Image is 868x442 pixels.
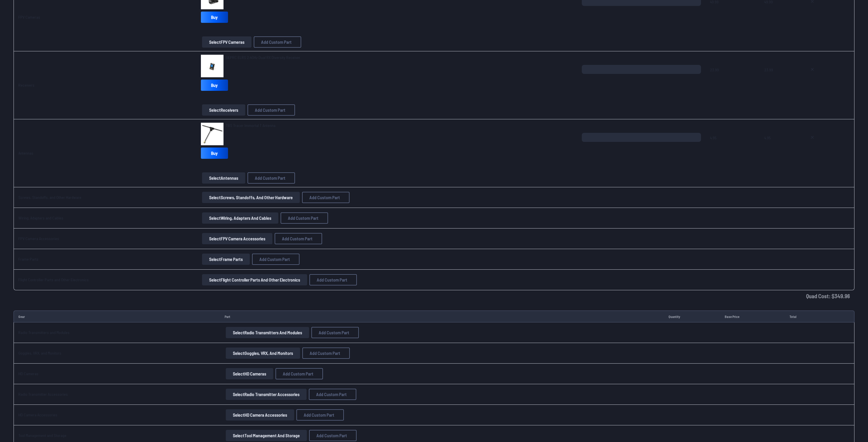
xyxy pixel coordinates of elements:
a: Flight Controller Parts and Other Electronics [18,277,89,282]
a: SelectGoggles, VRX, and Monitors [225,348,301,359]
td: Quad Cost: $ 349.96 [14,290,854,302]
a: Buy [201,80,228,91]
button: Add Custom Part [309,430,357,441]
span: 23.99 [710,65,756,92]
a: GEPRC ELRS 2.4GHz Dual RX Diversity Receiver [226,55,300,60]
td: Total [785,311,829,322]
button: Add Custom Part [275,233,322,244]
button: SelectWiring, Adapters and Cables [202,212,278,224]
button: SelectScrews, Standoffs, and Other Hardware [202,192,300,203]
button: Add Custom Part [311,327,359,338]
button: Add Custom Part [254,36,301,48]
span: 4.95 [710,133,756,160]
span: Add Custom Part [316,392,347,397]
a: FPV Cameras [18,15,40,19]
button: Add Custom Part [302,348,350,359]
button: SelectAntennas [202,172,245,184]
span: Add Custom Part [255,176,285,180]
a: SelectFrame Parts [201,254,251,265]
span: Add Custom Part [304,413,334,417]
span: Add Custom Part [259,257,290,261]
a: Buy [201,148,228,159]
span: Add Custom Part [255,108,285,112]
a: Goggles, VRX, and Monitors [18,351,61,355]
span: Add Custom Part [317,278,347,282]
button: SelectReceivers [202,104,245,116]
span: Add Custom Part [283,371,313,376]
a: FPV Camera Accessories [18,236,59,241]
a: SelectReceivers [201,104,246,116]
a: SelectHD Cameras [225,368,274,379]
span: Add Custom Part [282,236,313,241]
a: SelectAntennas [201,172,246,184]
td: Part [220,311,664,322]
a: SelectHD Camera Accessories [225,409,295,421]
button: Add Custom Part [275,368,323,379]
a: Receivers [18,83,34,87]
span: 23.99 [764,65,796,92]
a: SelectScrews, Standoffs, and Other Hardware [201,192,301,203]
a: Radio Transmitters and Modules [18,330,70,335]
button: SelectFrame Parts [202,254,250,265]
button: SelectRadio Transmitters and Modules [226,327,309,338]
button: SelectTool Management and Storage [226,430,307,441]
a: Tool Management and Storage [18,433,66,438]
button: Add Custom Part [309,274,357,285]
button: SelectHD Camera Accessories [226,409,294,421]
img: image [201,55,223,77]
span: Add Custom Part [309,195,340,200]
button: SelectFPV Camera Accessories [202,233,272,244]
a: TBS Tracer Immortal T Antenna [226,123,275,128]
a: SelectTool Management and Storage [225,430,308,441]
a: Wiring, Adapters and Cables [18,215,63,220]
span: Add Custom Part [319,330,349,335]
a: SelectRadio Transmitters and Modules [225,327,310,338]
button: Add Custom Part [281,212,328,224]
span: Add Custom Part [288,216,318,220]
img: image [201,123,223,145]
span: TBS Tracer Immortal T Antenna [226,123,275,128]
a: Screws, Standoffs, and Other Hardware [18,195,81,200]
span: Add Custom Part [316,433,347,438]
button: Add Custom Part [296,409,344,421]
span: 4.95 [764,133,796,160]
button: SelectGoggles, VRX, and Monitors [226,348,300,359]
span: Add Custom Part [310,351,340,355]
button: Add Custom Part [309,389,356,400]
button: Add Custom Part [248,172,295,184]
button: SelectFPV Cameras [202,36,251,48]
a: SelectFlight Controller Parts and Other Electronics [201,274,308,285]
button: Add Custom Part [252,254,300,265]
td: Base Price [720,311,785,322]
td: Quantity [664,311,720,322]
a: Frame Parts [18,257,38,261]
button: Add Custom Part [248,104,295,116]
button: SelectRadio Transmitter Accessories [226,389,307,400]
a: HD Cameras [18,371,38,376]
a: HD Camera Accessories [18,412,57,417]
a: SelectFPV Camera Accessories [201,233,274,244]
a: Buy [201,12,228,23]
a: SelectWiring, Adapters and Cables [201,212,279,224]
a: SelectFPV Cameras [201,36,253,48]
button: SelectFlight Controller Parts and Other Electronics [202,274,307,285]
span: Add Custom Part [261,40,292,44]
a: Antennas [18,151,33,155]
a: Radio Transmitter Accessories [18,392,68,397]
button: Add Custom Part [302,192,350,203]
td: Gear [14,311,220,322]
button: SelectHD Cameras [226,368,273,379]
a: SelectRadio Transmitter Accessories [225,389,308,400]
